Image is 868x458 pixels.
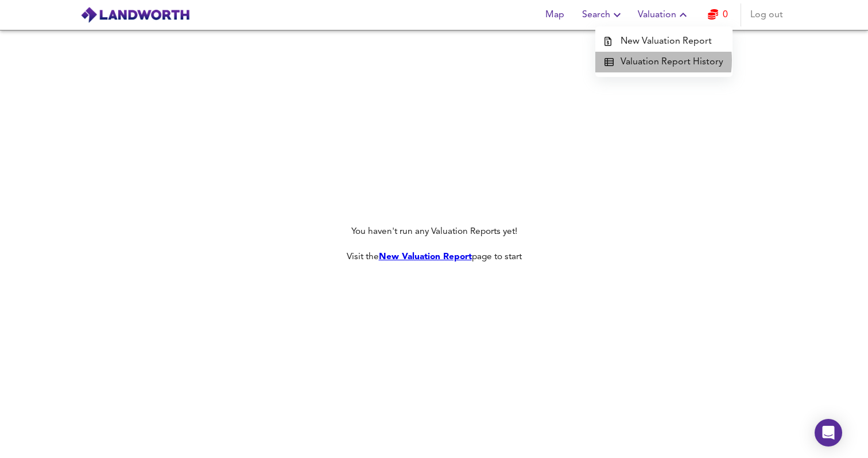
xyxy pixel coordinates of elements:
[746,3,788,26] button: Log out
[80,6,190,24] img: logo
[750,7,783,23] span: Log out
[699,3,736,26] button: 0
[347,225,522,263] div: You haven't run any Valuation Reports yet!
[379,252,472,261] a: New Valuation Report
[541,7,568,23] span: Map
[595,31,733,52] a: New Valuation Report
[815,419,842,447] div: Open Intercom Messenger
[578,3,629,26] button: Search
[633,3,695,26] button: Valuation
[638,7,690,23] span: Valuation
[347,251,522,263] div: Visit the page to start
[536,3,573,26] button: Map
[708,7,728,23] a: 0
[582,7,624,23] span: Search
[595,52,733,72] a: Valuation Report History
